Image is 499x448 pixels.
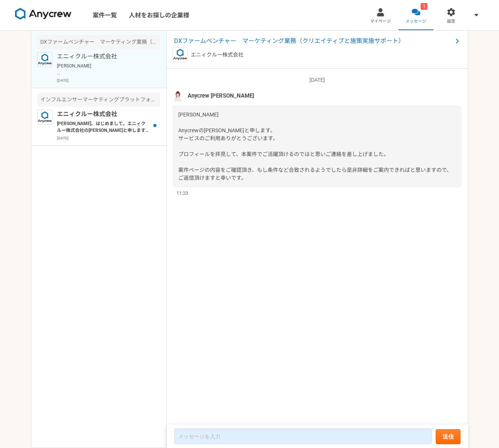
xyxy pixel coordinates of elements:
[37,35,160,49] div: DXファームベンチャー マーケティング業務（クリエイティブと施策実施サポート）
[447,18,455,24] span: 設定
[176,190,188,197] span: 11:23
[436,429,461,444] button: 送信
[370,18,391,24] span: マイページ
[421,3,427,10] div: 1
[173,90,184,101] img: %E5%90%8D%E7%A7%B0%E6%9C%AA%E8%A8%AD%E5%AE%9A%E3%81%AE%E3%83%87%E3%82%B6%E3%82%A4%E3%83%B3__3_.png
[188,92,254,100] span: Anycrew [PERSON_NAME]
[57,63,150,76] p: [PERSON_NAME] Anycrewの[PERSON_NAME]と申します。 サービスのご利用ありがとうございます。 プロフィールを拝見して、本案件でご活躍頂けるのではと思いご連絡を差し上...
[178,112,452,181] span: [PERSON_NAME] Anycrewの[PERSON_NAME]と申します。 サービスのご利用ありがとうございます。 プロフィールを拝見して、本案件でご活躍頂けるのではと思いご連絡を差し上...
[15,8,72,20] img: 8DqYSo04kwAAAAASUVORK5CYII=
[57,52,150,61] p: エニィクルー株式会社
[57,110,150,119] p: エニィクルー株式会社
[57,78,160,83] p: [DATE]
[37,93,160,107] div: インフルエンサーマーケティングプラットフォームのUIUXデザイナー
[174,37,453,46] span: DXファームベンチャー マーケティング業務（クリエイティブと施策実施サポート）
[191,51,243,59] p: エニィクルー株式会社
[406,18,426,24] span: メッセージ
[173,76,462,84] p: [DATE]
[37,52,52,67] img: logo_text_blue_01.png
[37,110,52,125] img: logo_text_blue_01.png
[173,47,188,62] img: logo_text_blue_01.png
[57,135,160,141] p: [DATE]
[57,120,150,134] p: [PERSON_NAME]、はじめまして。エニィクルー株式会社の[PERSON_NAME]と申します。 ポートフォリオを拝見しまして、是非こちらの案件のUIUXデザインをご支援いただけないかと思...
